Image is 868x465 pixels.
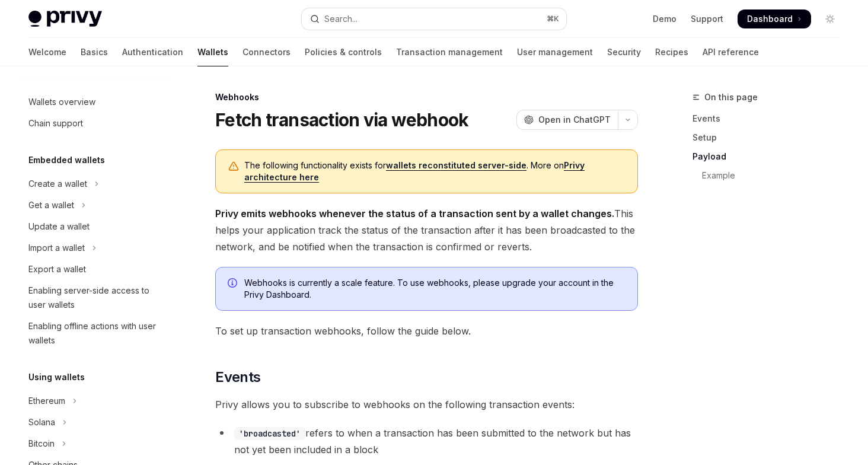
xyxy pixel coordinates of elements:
button: Toggle Solana section [19,412,171,433]
div: Webhooks [215,91,638,103]
button: Toggle Ethereum section [19,390,171,412]
button: Toggle Import a wallet section [19,237,171,259]
a: Support [691,13,723,25]
div: Wallets overview [28,95,95,109]
a: Wallets overview [19,91,171,113]
span: Privy allows you to subscribe to webhooks on the following transaction events: [215,396,638,413]
a: Events [693,109,849,128]
span: ⌘ K [547,14,559,24]
a: Wallets [197,38,228,66]
span: This helps your application track the status of the transaction after it has been broadcasted to ... [215,205,638,255]
div: Import a wallet [28,241,85,255]
div: Get a wallet [28,198,74,212]
div: Solana [28,415,55,429]
button: Toggle dark mode [821,9,840,28]
div: Enabling offline actions with user wallets [28,319,164,348]
span: Dashboard [747,13,793,25]
div: Bitcoin [28,437,55,451]
span: On this page [704,90,758,104]
h5: Using wallets [28,370,85,384]
h1: Fetch transaction via webhook [215,109,468,130]
a: Recipes [655,38,688,66]
a: Authentication [122,38,183,66]
a: Chain support [19,113,171,134]
button: Open search [302,8,566,30]
a: Dashboard [738,9,811,28]
button: Toggle Bitcoin section [19,433,171,454]
a: Security [607,38,641,66]
a: Payload [693,147,849,166]
a: wallets reconstituted server-side [386,160,526,171]
a: API reference [703,38,759,66]
span: The following functionality exists for . More on [244,160,626,183]
a: Welcome [28,38,66,66]
a: Enabling server-side access to user wallets [19,280,171,316]
a: User management [517,38,593,66]
a: Demo [653,13,676,25]
a: Transaction management [396,38,503,66]
span: To set up transaction webhooks, follow the guide below. [215,323,638,339]
svg: Info [228,278,240,290]
button: Toggle Get a wallet section [19,195,171,216]
strong: Privy emits webhooks whenever the status of a transaction sent by a wallet changes. [215,208,614,219]
a: Connectors [242,38,291,66]
a: Enabling offline actions with user wallets [19,316,171,351]
div: Update a wallet [28,219,90,234]
h5: Embedded wallets [28,153,105,167]
svg: Warning [228,161,240,173]
button: Toggle Create a wallet section [19,173,171,195]
span: Open in ChatGPT [538,114,611,126]
a: Update a wallet [19,216,171,237]
a: Setup [693,128,849,147]
a: Policies & controls [305,38,382,66]
button: Open in ChatGPT [516,110,618,130]
div: Search... [324,12,358,26]
a: Export a wallet [19,259,171,280]
div: Enabling server-side access to user wallets [28,284,164,312]
div: Chain support [28,116,83,130]
img: light logo [28,11,102,27]
a: Example [693,166,849,185]
div: Create a wallet [28,177,87,191]
span: Webhooks is currently a scale feature. To use webhooks, please upgrade your account in the Privy ... [244,277,626,301]
a: Basics [81,38,108,66]
span: Events [215,368,260,387]
div: Export a wallet [28,262,86,276]
div: Ethereum [28,394,65,408]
